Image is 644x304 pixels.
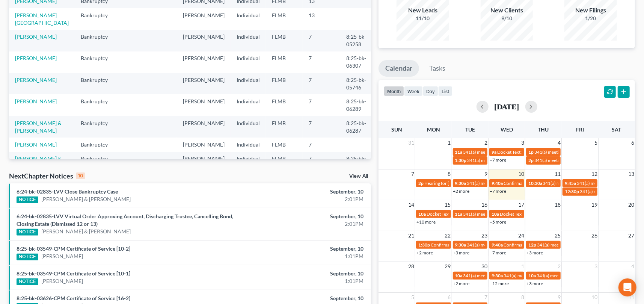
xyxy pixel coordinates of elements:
[266,30,303,51] td: FLMB
[9,171,85,180] div: NextChapter Notices
[444,262,452,271] span: 29
[15,155,62,169] a: [PERSON_NAME] & [PERSON_NAME]
[591,231,598,240] span: 26
[492,273,503,278] span: 9:30a
[627,169,635,178] span: 13
[266,138,303,151] td: FLMB
[15,98,57,104] a: [PERSON_NAME]
[554,169,561,178] span: 11
[266,152,303,173] td: FLMB
[630,262,635,271] span: 4
[528,180,542,186] span: 10:30a
[177,94,231,116] td: [PERSON_NAME]
[528,273,536,278] span: 10a
[467,180,540,186] span: 341(a) meeting for [PERSON_NAME]
[418,242,430,248] span: 1:30p
[618,278,636,296] div: Open Intercom Messenger
[231,138,266,151] td: Individual
[627,200,635,209] span: 20
[534,149,607,155] span: 341(a) meeting for [PERSON_NAME]
[177,8,231,30] td: [PERSON_NAME]
[177,138,231,151] td: [PERSON_NAME]
[303,8,340,30] td: 13
[41,195,131,203] a: [PERSON_NAME] & [PERSON_NAME]
[492,211,499,217] span: 10a
[253,270,363,277] div: September, 10
[447,169,452,178] span: 8
[424,180,483,186] span: Hearing for [PERSON_NAME]
[481,6,533,15] div: New Clients
[177,51,231,73] td: [PERSON_NAME]
[253,277,363,285] div: 1:01PM
[231,51,266,73] td: Individual
[303,116,340,138] td: 7
[453,281,470,286] a: +2 more
[538,126,549,133] span: Thu
[537,242,609,248] span: 341(a) meeting for [PERSON_NAME]
[630,138,635,147] span: 6
[557,293,561,302] span: 9
[481,200,488,209] span: 16
[591,200,598,209] span: 19
[231,116,266,138] td: Individual
[465,126,475,133] span: Tue
[543,180,615,186] span: 341(a) meeting for [PERSON_NAME]
[407,231,415,240] span: 21
[266,8,303,30] td: FLMB
[467,242,540,248] span: 341(a) meeting for [PERSON_NAME]
[492,149,496,155] span: 9a
[177,73,231,94] td: [PERSON_NAME]
[481,231,488,240] span: 23
[17,213,233,227] a: 6:24-bk-02835-LVV Virtual Order Approving Account, Discharging Trustee, Cancelling Bond, Closing ...
[564,6,617,15] div: New Filings
[534,157,607,163] span: 341(a) meeting for [PERSON_NAME]
[253,213,363,220] div: September, 10
[17,295,130,301] a: 8:25-bk-03626-CPM Certificate of Service [16-2]
[303,94,340,116] td: 7
[431,242,516,248] span: Confirmation hearing for [PERSON_NAME]
[340,152,376,173] td: 8:25-bk-06157
[455,242,466,248] span: 9:30a
[416,250,433,256] a: +2 more
[455,157,467,163] span: 1:30p
[340,116,376,138] td: 8:25-bk-06287
[565,180,576,186] span: 9:45a
[463,211,536,217] span: 341(a) meeting for [PERSON_NAME]
[231,73,266,94] td: Individual
[520,262,525,271] span: 1
[75,138,122,151] td: Bankruptcy
[528,149,534,155] span: 1p
[455,149,463,155] span: 11a
[384,86,404,96] button: month
[495,103,519,110] h2: [DATE]
[76,172,85,179] div: 10
[594,262,598,271] span: 3
[418,180,424,186] span: 2p
[379,60,419,77] a: Calendar
[231,94,266,116] td: Individual
[340,94,376,116] td: 8:25-bk-06289
[444,231,452,240] span: 22
[41,228,131,235] a: [PERSON_NAME] & [PERSON_NAME]
[253,295,363,302] div: September, 10
[528,157,534,163] span: 2p
[564,15,617,22] div: 1/20
[303,152,340,173] td: 7
[266,116,303,138] td: FLMB
[41,253,83,260] a: [PERSON_NAME]
[484,138,488,147] span: 2
[253,220,363,228] div: 2:01PM
[410,293,415,302] span: 5
[177,152,231,173] td: [PERSON_NAME]
[612,126,621,133] span: Sat
[492,242,503,248] span: 9:40a
[422,60,452,77] a: Tasks
[41,277,83,285] a: [PERSON_NAME]
[253,195,363,203] div: 2:01PM
[504,242,590,248] span: Confirmation Hearing for [PERSON_NAME]
[231,30,266,51] td: Individual
[15,12,69,26] a: [PERSON_NAME][GEOGRAPHIC_DATA]
[591,169,598,178] span: 12
[17,229,38,236] div: NOTICE
[520,138,525,147] span: 3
